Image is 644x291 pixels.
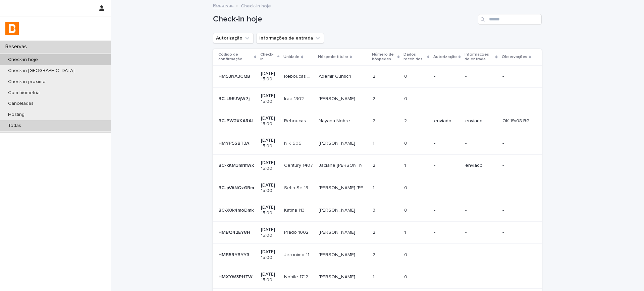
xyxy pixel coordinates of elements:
[434,274,460,280] p: -
[218,51,253,63] p: Código de confirmação
[284,184,315,191] p: Setin Se 1308
[404,184,409,191] p: 0
[3,68,80,74] p: Check-in [GEOGRAPHIC_DATA]
[319,206,357,213] p: [PERSON_NAME]
[256,33,324,44] button: Informações de entrada
[3,123,26,129] p: Todas
[465,208,497,213] p: -
[318,53,348,61] p: Hóspede titular
[218,184,255,191] p: BC-pVANQzGBm
[213,110,542,132] tr: BC-PW2XKARAlBC-PW2XKARAl [DATE] 15:00Reboucas 902Reboucas 902 Nayana NobreNayana Nobre 22 22 envi...
[373,117,377,124] p: 2
[213,132,542,155] tr: HMYP5SBT3AHMYP5SBT3A [DATE] 15:00NIK 606NIK 606 [PERSON_NAME][PERSON_NAME] 11 00 ---
[434,185,460,191] p: -
[434,163,460,168] p: -
[218,72,252,79] p: HM53NA3CQB
[434,252,460,258] p: -
[218,117,254,124] p: BC-PW2XKARAl
[465,252,497,258] p: -
[213,154,542,177] tr: BC-kKM3mrmWxBC-kKM3mrmWx [DATE] 15:00Century 1407Century 1407 Jaciane [PERSON_NAME] [PERSON_NAME]...
[241,2,271,9] p: Check-in hoje
[319,117,352,124] p: Nayana Nobre
[404,251,409,258] p: 0
[502,53,527,61] p: Observações
[404,51,426,63] p: Dados recebidos
[213,177,542,199] tr: BC-pVANQzGBmBC-pVANQzGBm [DATE] 15:00Setin Se 1308Setin Se 1308 [PERSON_NAME] [PERSON_NAME][PERSO...
[5,22,19,35] img: zVaNuJHRTjyIjT5M9Xd5
[213,244,542,266] tr: HMB5RYBYY3HMB5RYBYY3 [DATE] 15:00Jeronimo 1103Jeronimo 1103 [PERSON_NAME][PERSON_NAME] 22 00 ---
[3,57,43,63] p: Check-in hoje
[3,79,51,85] p: Check-in próximo
[434,118,460,124] p: enviado
[213,221,542,244] tr: HMBQ42EY8HHMBQ42EY8H [DATE] 15:00Prado 1002Prado 1002 [PERSON_NAME][PERSON_NAME] 22 11 ---
[434,208,460,213] p: -
[502,118,531,124] p: OK 19/08 RG
[465,185,497,191] p: -
[434,141,460,146] p: -
[478,14,542,25] input: Search
[373,228,377,235] p: 2
[319,95,357,102] p: [PERSON_NAME]
[284,206,306,213] p: Katina 113
[213,33,254,44] button: Autorização
[502,141,531,146] p: -
[284,161,314,168] p: Century 1407
[3,101,39,106] p: Canceladas
[3,112,30,118] p: Hosting
[372,51,396,63] p: Número de hóspedes
[319,161,369,168] p: Jaciane Martins Ferreira
[319,273,357,280] p: [PERSON_NAME]
[404,117,408,124] p: 2
[3,90,45,96] p: Com biometria
[261,93,279,104] p: [DATE] 15:00
[284,139,303,146] p: NIK 606
[319,251,357,258] p: [PERSON_NAME]
[434,74,460,79] p: -
[404,139,409,146] p: 0
[319,184,369,191] p: Francisco Nogueira Saldanha Franco
[404,273,409,280] p: 0
[373,95,377,102] p: 2
[213,88,542,110] tr: BC-L9RJVjW7jBC-L9RJVjW7j [DATE] 15:00Irae 1302Irae 1302 [PERSON_NAME][PERSON_NAME] 22 00 ---
[373,184,376,191] p: 1
[261,205,279,216] p: [DATE] 15:00
[213,14,475,24] h1: Check-in hoje
[502,163,531,168] p: -
[218,251,251,258] p: HMB5RYBYY3
[502,230,531,235] p: -
[261,227,279,238] p: [DATE] 15:00
[261,272,279,283] p: [DATE] 15:00
[433,53,457,61] p: Autorização
[319,72,353,79] p: Ademir Gunsch
[373,206,377,213] p: 3
[502,185,531,191] p: -
[502,274,531,280] p: -
[373,161,377,168] p: 2
[261,160,279,171] p: [DATE] 15:00
[465,141,497,146] p: -
[218,139,251,146] p: HMYP5SBT3A
[373,273,376,280] p: 1
[213,199,542,222] tr: BC-X0k4moDmkBC-X0k4moDmk [DATE] 15:00Katina 113Katina 113 [PERSON_NAME][PERSON_NAME] 33 00 ---
[434,96,460,102] p: -
[261,71,279,82] p: [DATE] 15:00
[284,273,310,280] p: Nobile 1712
[465,274,497,280] p: -
[261,138,279,149] p: [DATE] 15:00
[465,96,497,102] p: -
[373,139,376,146] p: 1
[465,230,497,235] p: -
[465,118,497,124] p: enviado
[284,95,305,102] p: Irae 1302
[261,116,279,127] p: [DATE] 15:00
[502,74,531,79] p: -
[218,228,252,235] p: HMBQ42EY8H
[261,183,279,194] p: [DATE] 15:00
[502,96,531,102] p: -
[404,95,409,102] p: 0
[218,161,255,168] p: BC-kKM3mrmWx
[261,249,279,261] p: [DATE] 15:00
[319,228,357,235] p: [PERSON_NAME]
[373,251,377,258] p: 2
